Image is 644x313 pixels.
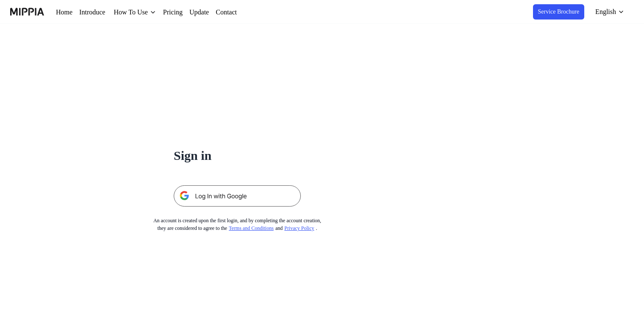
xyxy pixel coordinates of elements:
[174,185,301,207] img: 구글 로그인 버튼
[118,7,166,17] button: How To Use
[173,7,194,17] a: Pricing
[174,146,301,165] h1: Sign in
[118,7,159,17] div: How To Use
[81,7,111,17] a: Introduce
[588,3,630,20] button: English
[56,7,74,17] a: Home
[295,225,327,231] a: Privacy Policy
[139,217,336,232] div: An account is created upon the first login, and by completing the account creation, they are cons...
[593,7,618,17] div: English
[159,9,166,16] img: down
[201,7,224,17] a: Update
[230,225,282,231] a: Terms and Conditions
[527,4,583,20] button: Service Brochure
[230,7,256,17] a: Contact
